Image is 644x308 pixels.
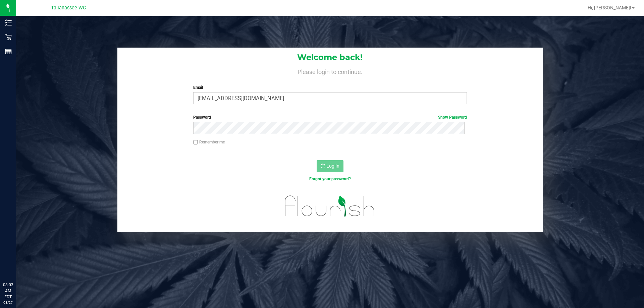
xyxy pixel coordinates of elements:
[193,140,198,145] input: Remember me
[277,189,383,223] img: flourish_logo.svg
[117,67,543,75] h4: Please login to continue.
[3,282,13,300] p: 08:03 AM EDT
[5,34,12,41] inline-svg: Retail
[193,139,225,145] label: Remember me
[193,84,467,90] label: Email
[117,53,543,62] h1: Welcome back!
[326,163,339,169] span: Log In
[309,177,351,181] a: Forgot your password?
[51,5,86,11] span: Tallahassee WC
[588,5,631,10] span: Hi, [PERSON_NAME]!
[3,300,13,305] p: 08/27
[193,115,211,120] span: Password
[5,19,12,26] inline-svg: Inventory
[5,48,12,55] inline-svg: Reports
[317,160,343,172] button: Log In
[438,115,467,120] a: Show Password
